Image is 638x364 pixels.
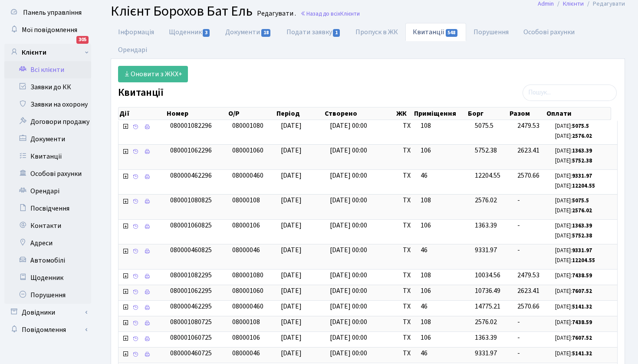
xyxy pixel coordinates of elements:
[403,171,414,181] span: ТХ
[218,23,279,41] a: Документи
[279,23,348,41] a: Подати заявку
[281,221,302,230] span: [DATE]
[413,107,467,120] th: Приміщення
[421,302,468,312] span: 46
[403,195,414,205] span: ТХ
[4,234,91,252] a: Адреси
[555,132,592,140] small: [DATE]:
[403,245,414,255] span: ТХ
[555,172,592,180] small: [DATE]:
[509,107,546,120] th: Разом
[475,317,497,327] span: 2576.02
[421,245,468,255] span: 46
[170,195,212,205] span: 080001080825
[572,122,589,130] b: 5075.5
[572,350,592,357] b: 5141.32
[546,107,611,120] th: Оплати
[281,195,302,205] span: [DATE]
[517,302,539,311] span: 2570.66
[330,348,367,358] span: [DATE] 00:00
[227,107,276,120] th: О/Р
[170,121,212,130] span: 080001082296
[281,333,302,342] span: [DATE]
[421,348,468,358] span: 46
[330,171,367,180] span: [DATE] 00:00
[330,302,367,311] span: [DATE] 00:00
[232,121,263,130] span: 080001080
[421,317,468,327] span: 108
[166,107,227,120] th: Номер
[330,333,367,342] span: [DATE] 00:00
[517,270,539,280] span: 2479.53
[4,286,91,304] a: Порушення
[4,4,91,21] a: Панель управління
[22,25,77,35] span: Мої повідомлення
[517,171,539,180] span: 2570.66
[467,107,509,120] th: Борг
[324,107,396,120] th: Створено
[405,23,466,41] a: Квитанції
[403,221,414,231] span: ТХ
[261,29,271,37] span: 18
[330,221,367,230] span: [DATE] 00:00
[421,195,468,205] span: 108
[475,333,497,342] span: 1363.39
[232,270,263,280] span: 080001080
[111,23,161,41] a: Інформація
[555,147,592,155] small: [DATE]:
[330,195,367,205] span: [DATE] 00:00
[170,317,212,327] span: 080001080725
[517,195,520,205] span: -
[330,270,367,280] span: [DATE] 00:00
[403,121,414,131] span: ТХ
[232,333,260,342] span: 08000106
[232,348,260,358] span: 08000046
[555,197,589,205] small: [DATE]:
[203,29,210,37] span: 3
[572,257,595,264] b: 12204.55
[555,303,592,311] small: [DATE]:
[281,348,302,358] span: [DATE]
[572,182,595,190] b: 12204.55
[4,217,91,234] a: Контакти
[232,171,263,180] span: 080000460
[232,195,260,205] span: 08000108
[281,302,302,311] span: [DATE]
[170,171,212,180] span: 080000462296
[475,121,493,130] span: 5075.5
[475,245,497,255] span: 9331.97
[395,107,413,120] th: ЖК
[421,221,468,231] span: 106
[517,286,539,296] span: 2623.41
[517,317,520,327] span: -
[421,286,468,296] span: 106
[4,44,91,61] a: Клієнти
[4,78,91,96] a: Заявки до КК
[170,333,212,342] span: 080001060725
[517,121,539,130] span: 2479.53
[555,157,592,165] small: [DATE]:
[161,23,218,41] a: Щоденник
[475,302,500,311] span: 14775.21
[572,287,592,295] b: 7607.52
[421,146,468,156] span: 106
[111,41,155,59] a: Орендарі
[421,171,468,181] span: 46
[475,286,500,296] span: 10736.49
[572,247,592,254] b: 9331.97
[475,270,500,280] span: 10034.56
[4,113,91,130] a: Договори продажу
[348,23,405,41] a: Пропуск в ЖК
[572,172,592,180] b: 9331.97
[111,1,253,21] span: Клієнт Борохов Бат Ель
[300,10,360,18] a: Назад до всіхКлієнти
[475,171,500,180] span: 12204.55
[333,29,340,37] span: 1
[403,317,414,327] span: ТХ
[340,10,360,18] span: Клієнти
[555,272,592,279] small: [DATE]:
[403,333,414,343] span: ТХ
[232,245,260,255] span: 08000046
[170,302,212,311] span: 080000462295
[403,146,414,156] span: ТХ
